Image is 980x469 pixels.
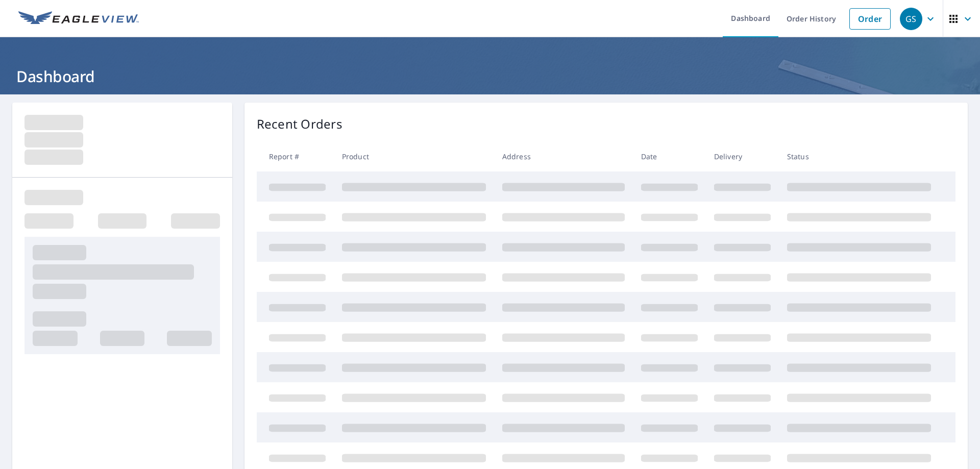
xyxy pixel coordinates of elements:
div: GS [900,8,922,30]
img: EV Logo [18,11,139,27]
th: Date [633,141,706,171]
th: Status [779,141,939,171]
th: Product [334,141,494,171]
th: Address [494,141,633,171]
th: Delivery [706,141,779,171]
h1: Dashboard [12,66,968,87]
th: Report # [257,141,334,171]
p: Recent Orders [257,115,342,133]
a: Order [849,8,891,30]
